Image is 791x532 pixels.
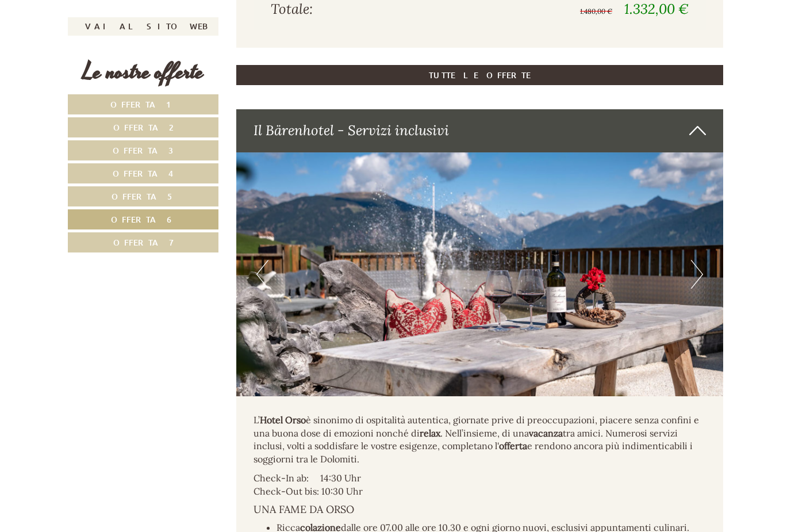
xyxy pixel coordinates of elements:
[256,260,268,289] button: Previous
[68,17,218,36] a: Vai al sito web
[254,504,706,515] h4: UNA FAME DA ORSO
[420,427,440,439] strong: relax
[236,65,724,85] a: TUTTE LE OFFERTE
[529,427,563,439] strong: vacanza
[254,414,706,466] p: L’ è sinonimo di ospitalità autentica, giornate prive di preoccupazioni, piacere senza confini e ...
[112,191,175,202] span: Offerta 5
[499,440,527,451] strong: offerta
[260,414,306,426] strong: Hotel Orso
[113,145,174,156] span: Offerta 3
[691,260,703,289] button: Next
[110,99,176,110] span: Offerta 1
[111,214,175,225] span: Offerta 6
[580,7,612,16] span: 1.480,00 €
[236,109,724,152] div: Il Bärenhotel - Servizi inclusivi
[113,122,174,133] span: Offerta 2
[254,472,706,498] p: Check-In ab: 14:30 Uhr Check-Out bis: 10:30 Uhr
[113,237,174,248] span: Offerta 7
[68,56,218,89] div: Le nostre offerte
[113,168,174,179] span: Offerta 4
